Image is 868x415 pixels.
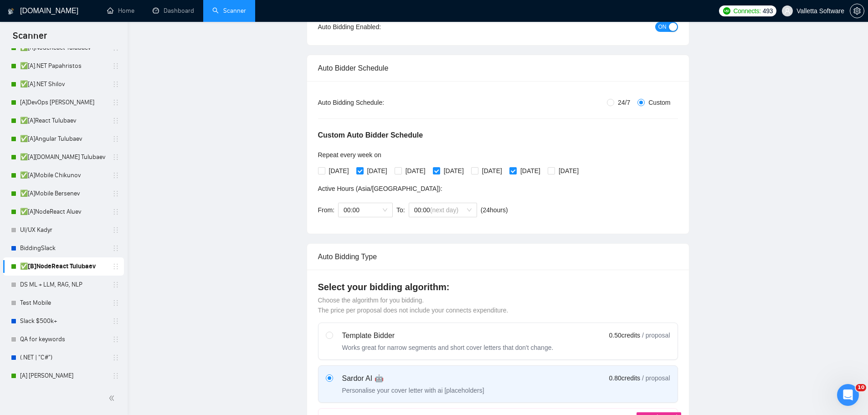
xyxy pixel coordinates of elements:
a: ✅[A][DOMAIN_NAME] Tulubaev [20,148,107,166]
button: setting [850,4,864,18]
span: [DATE] [478,166,506,176]
span: Scanner [5,29,54,48]
span: [DATE] [555,166,582,176]
div: Works great for narrow segments and short cover letters that don't change. [342,343,554,352]
a: Test Mobile [20,294,107,312]
div: Template Bidder [342,330,554,341]
span: [DATE] [402,166,429,176]
a: ✅[A].NET Shilov [20,75,107,93]
span: holder [112,81,119,88]
span: holder [112,208,119,215]
a: ✅[A].NET Papahristos [20,57,107,75]
span: holder [112,318,119,325]
span: holder [112,372,119,379]
span: Connects: [733,6,760,16]
a: dashboardDashboard [153,7,194,15]
span: 24/7 [614,97,634,108]
span: holder [112,135,119,143]
span: [DATE] [440,166,467,176]
a: Slack $500k+ [20,312,107,330]
span: 00:00 [414,203,472,217]
span: [DATE] [364,166,391,176]
span: holder [112,354,119,361]
div: Personalise your cover letter with ai [placeholders] [342,386,484,395]
h5: Custom Auto Bidder Schedule [318,130,423,141]
span: Choose the algorithm for you bidding. The price per proposal does not include your connects expen... [318,297,508,314]
span: From: [318,206,335,214]
span: holder [112,190,119,197]
span: Active Hours ( Asia/[GEOGRAPHIC_DATA] ): [318,185,442,192]
a: ✅[A]NodeReact Aluev [20,203,107,221]
span: ON [658,22,667,32]
span: holder [112,226,119,234]
span: 493 [763,6,773,16]
span: [DATE] [517,166,544,176]
span: holder [112,117,119,124]
img: upwork-logo.png [723,7,730,15]
div: Auto Bidding Schedule: [318,97,438,108]
span: Custom [645,97,674,108]
span: double-left [108,394,118,403]
span: 10 [856,384,866,391]
span: setting [850,7,864,15]
a: searchScanner [212,7,246,15]
a: homeHome [107,7,134,15]
span: holder [112,245,119,252]
span: 00:00 [344,203,387,217]
span: / proposal [642,331,670,340]
span: holder [112,336,119,343]
a: ✅[A]Mobile Chikunov [20,166,107,184]
a: (.NET | "C#") [20,348,107,367]
a: DS ML + LLM, RAG, NLP [20,276,107,294]
a: [A]DevOps [PERSON_NAME] [20,93,107,112]
span: 0.80 credits [609,373,640,383]
div: Auto Bidder Schedule [318,55,678,81]
span: To: [396,206,405,214]
a: [A] [PERSON_NAME] [20,367,107,385]
h4: Select your bidding algorithm: [318,281,678,293]
a: ✅[A]Angular Tulubaev [20,130,107,148]
img: logo [8,4,14,19]
div: Auto Bidding Enabled: [318,22,438,32]
span: holder [112,263,119,270]
span: user [784,8,791,14]
a: ✅[A]React Tulubaev [20,112,107,130]
a: ✅[B]NodeReact Tulubaev [20,257,107,276]
span: holder [112,281,119,288]
a: setting [850,7,864,15]
span: (next day) [430,206,458,214]
span: holder [112,299,119,307]
a: UI/UX Kadyr [20,221,107,239]
div: Auto Bidding Type [318,244,678,270]
a: QA for keywords [20,330,107,348]
div: Sardor AI 🤖 [342,373,484,384]
iframe: Intercom live chat [837,384,859,406]
a: ✅[A]Mobile Bersenev [20,184,107,203]
a: BiddingSlack [20,239,107,257]
span: / proposal [642,374,670,383]
span: holder [112,99,119,106]
span: holder [112,154,119,161]
span: ( 24 hours) [481,206,508,214]
span: 0.50 credits [609,330,640,340]
span: holder [112,172,119,179]
span: [DATE] [325,166,353,176]
span: holder [112,62,119,70]
span: Repeat every week on [318,151,381,159]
